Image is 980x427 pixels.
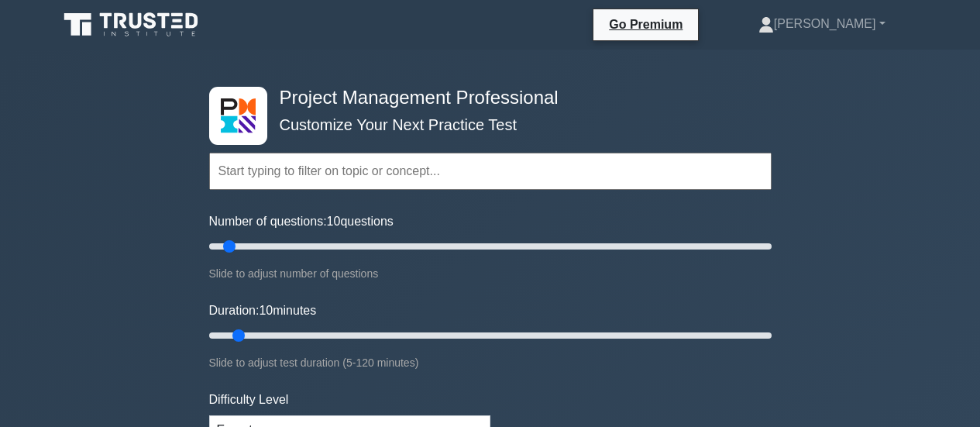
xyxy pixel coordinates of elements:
[327,215,341,228] span: 10
[259,304,273,317] span: 10
[209,153,772,190] input: Start typing to filter on topic or concept...
[209,212,394,231] label: Number of questions: questions
[273,87,696,109] h4: Project Management Professional
[209,264,772,283] div: Slide to adjust number of questions
[209,391,289,409] label: Difficulty Level
[209,301,317,320] label: Duration: minutes
[209,353,772,372] div: Slide to adjust test duration (5-120 minutes)
[600,15,692,34] a: Go Premium
[721,9,923,40] a: [PERSON_NAME]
